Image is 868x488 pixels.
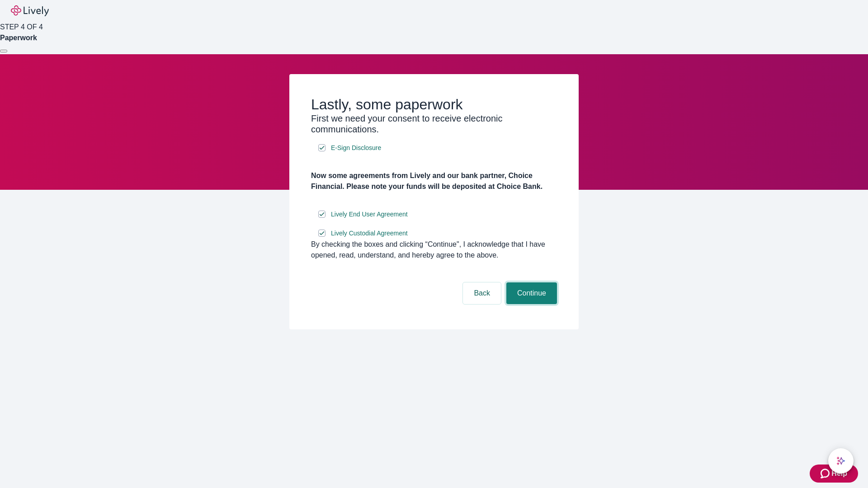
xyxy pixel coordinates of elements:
[311,96,557,113] h2: Lastly, some paperwork
[311,170,557,192] h4: Now some agreements from Lively and our bank partner, Choice Financial. Please note your funds wi...
[311,113,557,135] h3: First we need your consent to receive electronic communications.
[329,142,383,154] a: e-sign disclosure document
[331,229,408,238] span: Lively Custodial Agreement
[810,465,858,483] button: Zendesk support iconHelp
[506,282,557,304] button: Continue
[331,143,381,153] span: E-Sign Disclosure
[331,210,408,219] span: Lively End User Agreement
[836,456,845,465] svg: Lively AI Assistant
[828,448,854,474] button: chat
[329,209,410,220] a: e-sign disclosure document
[463,282,501,304] button: Back
[821,468,831,479] svg: Zendesk support icon
[329,228,410,239] a: e-sign disclosure document
[311,239,557,261] div: By checking the boxes and clicking “Continue", I acknowledge that I have opened, read, understand...
[11,5,49,16] img: Lively
[831,468,847,479] span: Help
